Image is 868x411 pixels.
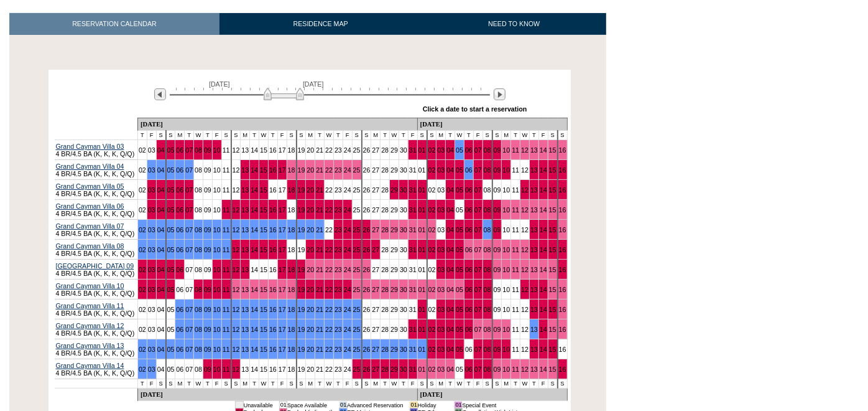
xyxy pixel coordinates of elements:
a: Grand Cayman Villa 03 [56,143,124,150]
a: 04 [446,246,454,253]
a: 18 [288,246,295,253]
a: 09 [204,206,211,214]
a: 07 [474,226,482,234]
a: 07 [185,226,193,234]
a: 27 [372,246,379,253]
a: 07 [185,246,193,253]
a: 29 [390,186,398,194]
a: 08 [195,146,202,154]
a: 19 [298,226,305,234]
a: 17 [279,186,286,194]
a: 12 [521,166,529,174]
a: 05 [456,186,463,194]
a: 01 [418,146,426,154]
a: 24 [344,246,351,253]
a: 17 [279,226,286,234]
a: 02 [428,146,436,154]
a: 12 [233,206,240,214]
a: 27 [372,146,379,154]
a: 08 [484,186,491,194]
a: 13 [241,206,249,214]
a: 03 [148,246,155,253]
a: 09 [494,146,501,154]
a: 19 [298,246,305,253]
a: 16 [269,226,277,234]
a: 20 [307,146,314,154]
a: 05 [167,186,175,194]
a: 14 [251,206,258,214]
a: 04 [157,266,165,273]
a: 20 [307,246,314,253]
a: 11 [223,246,230,253]
a: 07 [185,266,193,273]
a: 06 [465,166,473,174]
a: 16 [269,166,277,174]
a: 24 [344,206,351,214]
a: 23 [335,226,342,234]
a: 24 [344,146,351,154]
a: 22 [325,186,333,194]
a: 24 [344,166,351,174]
a: 15 [260,146,267,154]
a: 11 [512,246,519,253]
a: 06 [176,186,183,194]
a: 18 [288,186,295,194]
a: 03 [437,146,445,154]
a: 02 [428,166,436,174]
a: 25 [353,146,361,154]
a: 08 [195,186,202,194]
a: 09 [494,186,501,194]
a: 10 [213,186,221,194]
a: 31 [409,246,417,253]
a: 09 [494,226,501,234]
a: 05 [167,226,175,234]
a: 13 [241,186,249,194]
a: 02 [139,206,146,214]
a: Grand Cayman Villa 05 [56,182,124,190]
a: 09 [204,246,211,253]
a: 06 [465,186,473,194]
a: 02 [428,246,436,253]
a: 08 [195,266,202,273]
a: 21 [316,166,323,174]
a: 06 [176,206,183,214]
a: 13 [241,166,249,174]
a: 15 [260,166,267,174]
a: 14 [251,226,258,234]
img: Previous [154,88,166,100]
a: 08 [195,226,202,234]
a: 20 [307,186,314,194]
a: 04 [446,186,454,194]
a: 12 [233,226,240,234]
a: 17 [279,246,286,253]
a: 12 [233,246,240,253]
a: 09 [494,166,501,174]
a: 29 [390,146,398,154]
a: 14 [540,226,547,234]
a: 30 [400,186,407,194]
a: 21 [316,226,323,234]
a: 20 [307,206,314,214]
a: 05 [167,166,175,174]
a: 26 [363,226,371,234]
a: 04 [157,186,165,194]
a: 08 [195,246,202,253]
a: 05 [167,146,175,154]
a: 04 [157,146,165,154]
a: 23 [335,146,342,154]
a: 16 [269,206,277,214]
a: 15 [260,226,267,234]
a: 04 [157,226,165,234]
a: 16 [269,186,277,194]
a: RESERVATION CALENDAR [9,13,219,35]
a: 03 [437,246,445,253]
a: Grand Cayman Villa 08 [56,242,124,250]
a: 28 [381,146,389,154]
img: Next [494,88,506,100]
a: 22 [325,146,333,154]
a: 05 [167,206,175,214]
a: 05 [456,226,463,234]
a: 09 [204,226,211,234]
a: 06 [176,226,183,234]
a: 06 [176,166,183,174]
